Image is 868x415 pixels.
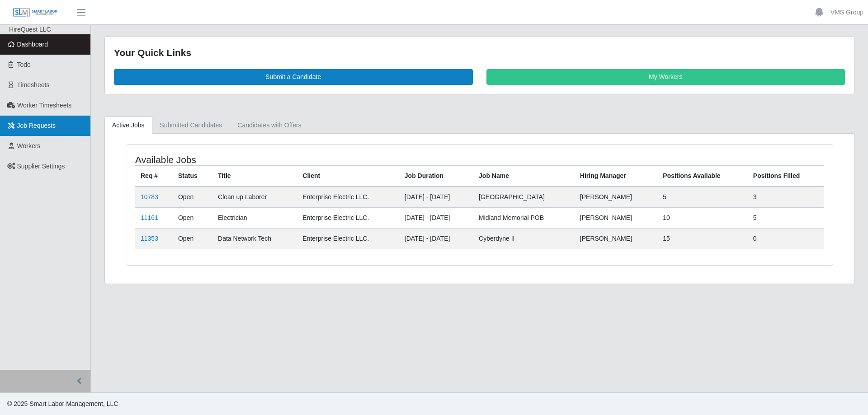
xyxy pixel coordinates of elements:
[657,165,748,187] th: Positions Available
[657,228,748,249] td: 15
[17,81,50,89] span: Timesheets
[173,187,212,208] td: Open
[575,207,657,228] td: [PERSON_NAME]
[297,165,399,187] th: Client
[748,165,824,187] th: Positions Filled
[173,207,212,228] td: Open
[748,228,824,249] td: 0
[17,142,41,149] span: Workers
[399,187,473,208] td: [DATE] - [DATE]
[17,163,65,170] span: Supplier Settings
[399,165,473,187] th: Job Duration
[104,117,152,134] a: Active Jobs
[657,187,748,208] td: 5
[13,8,58,18] img: SLM Logo
[17,122,56,129] span: Job Requests
[212,187,297,208] td: Clean up Laborer
[473,187,575,208] td: [GEOGRAPHIC_DATA]
[473,207,575,228] td: Midland Memorial POB
[748,207,824,228] td: 5
[114,46,845,60] div: Your Quick Links
[399,228,473,249] td: [DATE] - [DATE]
[297,207,399,228] td: Enterprise Electric LLC.
[399,207,473,228] td: [DATE] - [DATE]
[212,228,297,249] td: Data Network Tech
[230,117,309,134] a: Candidates with Offers
[473,228,575,249] td: Cyberdyne II
[657,207,748,228] td: 10
[17,102,71,109] span: Worker Timesheets
[135,165,173,187] th: Req #
[141,214,158,221] a: 11161
[17,61,31,68] span: Todo
[297,228,399,249] td: Enterprise Electric LLC.
[575,187,657,208] td: [PERSON_NAME]
[173,228,212,249] td: Open
[575,165,657,187] th: Hiring Manager
[473,165,575,187] th: Job Name
[135,154,414,165] h4: Available Jobs
[7,400,118,407] span: © 2025 Smart Labor Management, LLC
[9,26,51,33] span: HireQuest LLC
[748,187,824,208] td: 3
[212,207,297,228] td: Electrician
[173,165,212,187] th: Status
[575,228,657,249] td: [PERSON_NAME]
[17,41,48,48] span: Dashboard
[297,187,399,208] td: Enterprise Electric LLC.
[486,69,845,85] a: My Workers
[141,235,158,242] a: 11353
[830,8,863,17] a: VMS Group
[114,69,473,85] a: Submit a Candidate
[152,117,230,134] a: Submitted Candidates
[141,193,158,201] a: 10783
[212,165,297,187] th: Title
